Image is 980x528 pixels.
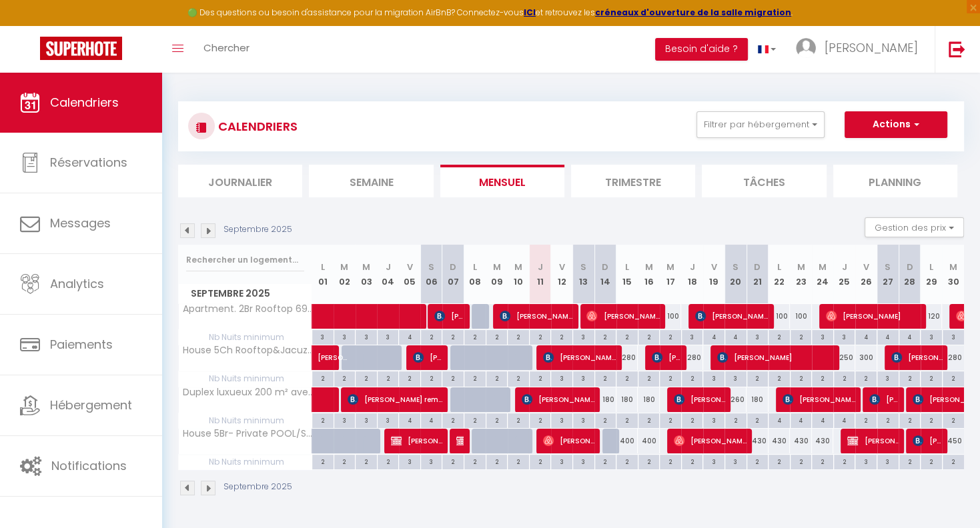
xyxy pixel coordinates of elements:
img: Super Booking [40,37,122,60]
th: 03 [356,245,378,304]
th: 21 [747,245,769,304]
div: 2 [486,330,508,343]
div: 2 [464,413,486,426]
abbr: L [321,261,325,273]
div: 2 [682,371,703,384]
div: 2 [791,330,812,343]
span: [PERSON_NAME][DATE] [543,428,594,453]
abbr: D [906,261,913,273]
div: 2 [834,455,855,467]
span: JAC Indispo raison n/a [456,428,464,453]
th: 12 [551,245,573,304]
li: Planning [833,165,957,197]
span: [PERSON_NAME] remontet [348,387,443,412]
div: 3 [551,413,572,426]
div: 3 [834,330,855,343]
li: Semaine [309,165,433,197]
span: [PERSON_NAME] [847,428,899,453]
span: Réservations [50,154,127,171]
abbr: D [602,261,608,273]
h3: CALENDRIERS [215,111,298,141]
span: Apartment. 2Br Rooftop 69 m² [181,304,314,314]
th: 01 [312,245,334,304]
div: 3 [356,413,377,426]
span: Calendriers [50,94,119,111]
div: 2 [877,413,899,426]
abbr: D [754,261,761,273]
span: [PERSON_NAME] [500,303,573,329]
abbr: D [450,261,456,273]
span: Hébergement [50,397,132,413]
div: 120 [921,304,943,329]
div: 2 [464,371,486,384]
div: 430 [812,429,834,453]
div: 4 [899,330,921,343]
span: [PERSON_NAME] Extremera [413,345,442,370]
div: 4 [855,330,877,343]
abbr: J [842,261,847,273]
div: 3 [573,413,594,426]
a: ICI [524,7,536,18]
a: [PERSON_NAME] [312,345,334,371]
span: Nb Nuits minimum [179,455,312,469]
p: Septembre 2025 [223,223,292,236]
div: 3 [378,330,399,343]
div: 2 [334,371,356,384]
div: 2 [616,371,638,384]
span: [PERSON_NAME] [674,428,747,453]
li: Trimestre [571,165,695,197]
abbr: S [580,261,586,273]
div: 2 [442,371,464,384]
div: 2 [356,455,377,467]
abbr: M [644,261,652,273]
div: 2 [508,330,529,343]
div: 2 [747,455,769,467]
div: 3 [551,455,572,467]
div: 3 [877,455,899,467]
div: 2 [660,413,681,426]
span: [PERSON_NAME] [522,387,595,412]
div: 2 [638,371,660,384]
div: 4 [834,413,855,426]
th: 19 [703,245,725,304]
abbr: V [863,261,869,273]
abbr: L [777,261,781,273]
div: 3 [334,413,356,426]
div: 3 [573,330,594,343]
abbr: V [559,261,565,273]
abbr: S [732,261,739,273]
th: 09 [486,245,508,304]
div: 2 [356,371,377,384]
abbr: M [362,261,370,273]
th: 26 [855,245,877,304]
div: 2 [378,455,399,467]
th: 17 [660,245,682,304]
abbr: V [711,261,717,273]
div: 2 [378,371,399,384]
div: 2 [660,455,681,467]
th: 23 [790,245,812,304]
div: 2 [660,330,681,343]
div: 2 [312,371,334,384]
div: 2 [442,455,464,467]
th: 08 [464,245,486,304]
span: [PERSON_NAME] [825,39,918,56]
div: 2 [486,371,508,384]
span: [PERSON_NAME] [717,345,835,370]
abbr: M [797,261,805,273]
div: 3 [334,330,356,343]
div: 2 [660,371,681,384]
span: [PERSON_NAME] [826,303,921,329]
iframe: Chat [923,468,970,518]
div: 2 [530,413,551,426]
div: 2 [595,413,616,426]
abbr: L [625,261,629,273]
span: [PERSON_NAME] [434,303,464,329]
div: 2 [616,455,638,467]
button: Gestion des prix [865,217,964,237]
div: 2 [551,330,572,343]
span: Notifications [51,457,127,474]
abbr: L [929,261,933,273]
span: Septembre 2025 [179,284,312,303]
